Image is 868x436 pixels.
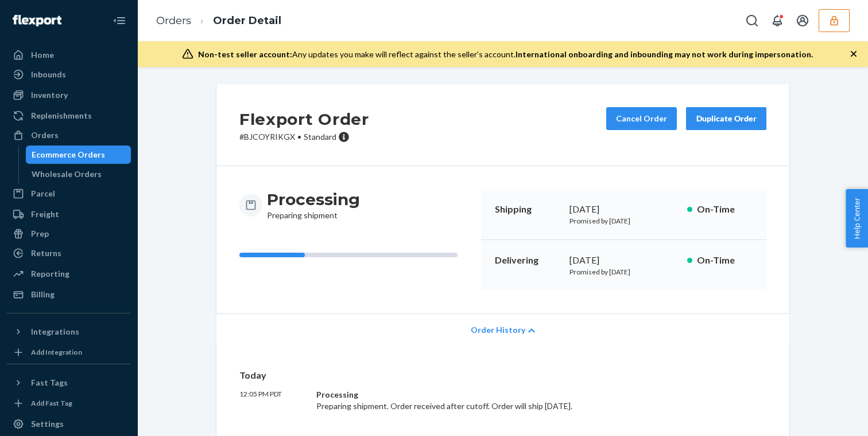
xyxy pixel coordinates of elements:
div: Orders [31,129,59,141]
a: Returns [7,244,131,262]
div: Settings [31,418,64,430]
a: Inventory [7,86,131,104]
div: Wholesale Orders [32,168,102,180]
a: Reporting [7,265,131,283]
div: Preparing shipment [267,189,360,221]
a: Ecommerce Orders [26,146,131,164]
div: Add Fast Tag [31,398,72,408]
a: Billing [7,285,131,304]
div: Any updates you make will reflect against the seller's account. [198,49,813,60]
button: Cancel Order [606,107,677,130]
h2: Flexport Order [239,107,369,131]
div: Reporting [31,268,69,280]
div: Ecommerce Orders [32,149,105,160]
a: Wholesale Orders [26,165,131,183]
div: Processing [316,389,656,400]
a: Freight [7,205,131,223]
button: Close Navigation [108,9,131,32]
div: Add Integration [31,347,82,357]
div: Duplicate Order [696,113,757,124]
div: Prep [31,228,49,239]
a: Order Detail [213,14,281,27]
button: Duplicate Order [686,107,766,130]
div: [DATE] [569,254,678,267]
div: [DATE] [569,203,678,216]
div: Replenishments [31,110,92,121]
p: Promised by [DATE] [569,216,678,226]
span: Non-test seller account: [198,49,292,59]
img: Flexport logo [13,15,61,26]
div: Returns [31,248,61,259]
p: Promised by [DATE] [569,267,678,277]
p: 12:05 PM PDT [239,389,307,412]
a: Orders [156,14,191,27]
button: Open Search Box [741,9,764,32]
span: Standard [304,132,336,142]
p: Shipping [495,203,560,216]
a: Inbounds [7,65,131,84]
span: International onboarding and inbounding may not work during impersonation. [516,49,813,59]
button: Fast Tags [7,374,131,392]
a: Home [7,46,131,64]
button: Open notifications [766,9,789,32]
a: Prep [7,225,131,243]
button: Integrations [7,323,131,341]
p: # BJCOYRIKGX [239,131,369,143]
a: Settings [7,415,131,433]
p: Delivering [495,254,560,267]
span: Order History [471,324,525,336]
div: Inventory [31,89,68,101]
span: • [297,132,301,142]
div: Home [31,49,54,61]
a: Add Fast Tag [7,396,131,410]
button: Help Center [846,189,868,248]
div: Inbounds [31,69,66,80]
div: Freight [31,209,59,220]
a: Add Integration [7,345,131,359]
iframe: Opens a widget where you can chat to one of our agents [793,402,857,430]
p: On-Time [697,254,753,267]
a: Replenishments [7,107,131,125]
div: Fast Tags [31,377,68,388]
div: Billing [31,289,55,300]
h3: Processing [267,189,360,210]
p: On-Time [697,203,753,216]
div: Integrations [31,326,79,337]
div: Preparing shipment. Order received after cutoff. Order will ship [DATE]. [316,389,656,412]
p: Today [239,369,766,382]
a: Parcel [7,184,131,203]
a: Orders [7,126,131,144]
div: Parcel [31,188,55,199]
ol: breadcrumbs [147,4,290,38]
button: Open account menu [791,9,814,32]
